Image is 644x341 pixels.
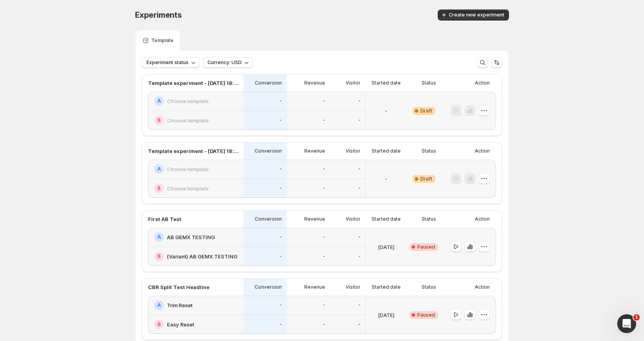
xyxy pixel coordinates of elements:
[279,185,282,192] p: -
[372,80,401,86] p: Started date
[323,253,325,260] p: -
[157,117,161,123] h2: B
[157,234,161,240] h2: A
[358,234,361,240] p: -
[475,80,490,86] p: Action
[304,80,325,86] p: Revenue
[420,176,432,182] span: Draft
[255,148,282,154] p: Conversion
[203,57,253,68] button: Currency: USD
[279,253,282,260] p: -
[422,148,436,154] p: Status
[633,314,640,321] span: 1
[346,80,361,86] p: Visitor
[148,215,181,223] p: First AB Test
[358,253,361,260] p: -
[255,284,282,290] p: Conversion
[346,216,361,222] p: Visitor
[157,98,161,104] h2: A
[491,57,502,68] button: Sort the results
[167,97,209,105] h2: Choose template
[304,284,325,290] p: Revenue
[346,284,361,290] p: Visitor
[372,284,401,290] p: Started date
[417,244,435,250] span: Paused
[157,321,161,328] h2: B
[449,12,504,18] span: Create new experiment
[304,148,325,154] p: Revenue
[207,59,242,66] span: Currency: USD
[378,243,394,251] p: [DATE]
[167,165,209,173] h2: Choose template
[372,148,401,154] p: Started date
[167,233,215,241] h2: AB GEMX TESTING
[167,184,209,192] h2: Choose template
[422,284,436,290] p: Status
[358,98,361,104] p: -
[157,166,161,172] h2: A
[617,314,636,333] iframe: Intercom live chat
[346,148,361,154] p: Visitor
[135,10,182,20] span: Experiments
[385,175,387,183] p: -
[279,117,282,123] p: -
[475,148,490,154] p: Action
[279,321,282,328] p: -
[422,80,436,86] p: Status
[167,253,237,260] h2: (Variant) AB GEMX TESTING
[323,302,325,308] p: -
[475,284,490,290] p: Action
[323,166,325,172] p: -
[146,59,189,66] span: Experiment status
[372,216,401,222] p: Started date
[358,117,361,123] p: -
[255,80,282,86] p: Conversion
[279,166,282,172] p: -
[323,117,325,123] p: -
[323,321,325,328] p: -
[157,253,161,260] h2: B
[167,116,209,124] h2: Choose template
[255,216,282,222] p: Conversion
[157,185,161,192] h2: B
[385,107,387,115] p: -
[358,302,361,308] p: -
[148,79,239,87] p: Template experiment - [DATE] 18:02:20
[323,98,325,104] p: -
[358,185,361,192] p: -
[167,321,194,328] h2: Easy Reset
[151,37,174,44] p: Template
[323,185,325,192] p: -
[378,311,394,319] p: [DATE]
[279,302,282,308] p: -
[438,9,509,20] button: Create new experiment
[417,312,435,318] span: Paused
[420,108,432,114] span: Draft
[148,283,209,291] p: CBR Split Test Headline
[323,234,325,240] p: -
[358,166,361,172] p: -
[279,98,282,104] p: -
[422,216,436,222] p: Status
[475,216,490,222] p: Action
[167,301,192,309] h2: Trim Reset
[304,216,325,222] p: Revenue
[148,147,239,155] p: Template experiment - [DATE] 18:06:27
[157,302,161,308] h2: A
[279,234,282,240] p: -
[142,57,200,68] button: Experiment status
[358,321,361,328] p: -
